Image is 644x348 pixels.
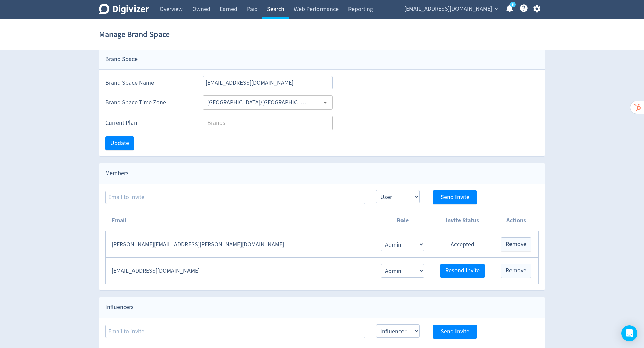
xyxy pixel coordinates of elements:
div: Influencers [99,297,545,318]
button: [EMAIL_ADDRESS][DOMAIN_NAME] [402,4,500,14]
button: Send Invite [433,190,477,204]
button: Remove [501,264,531,278]
span: Resend Invite [445,268,480,274]
input: Email to invite [105,325,365,338]
td: Accepted [431,231,494,258]
input: Select Timezone [205,97,311,108]
button: Send Invite [433,325,477,339]
th: Role [374,210,431,231]
th: Actions [494,210,538,231]
th: Invite Status [431,210,494,231]
span: Send Invite [441,329,469,335]
div: Open Intercom Messenger [621,325,637,341]
text: 5 [512,2,514,7]
a: 5 [510,2,516,7]
label: Current Plan [105,119,192,127]
span: [EMAIL_ADDRESS][DOMAIN_NAME] [404,4,492,14]
td: [PERSON_NAME][EMAIL_ADDRESS][PERSON_NAME][DOMAIN_NAME] [106,231,374,258]
th: Email [106,210,374,231]
label: Brand Space Time Zone [105,98,192,107]
button: Update [105,136,134,150]
input: Email to invite [105,191,365,204]
span: Remove [506,241,526,247]
button: Open [320,97,330,108]
label: Brand Space Name [105,79,192,87]
span: expand_more [494,6,500,12]
span: Send Invite [441,194,469,200]
input: Brand Space [203,76,333,89]
button: Resend Invite [440,264,485,278]
span: Update [110,140,129,146]
td: [EMAIL_ADDRESS][DOMAIN_NAME] [106,258,374,284]
h1: Manage Brand Space [99,23,170,45]
div: Members [99,163,545,184]
button: Remove [501,237,531,251]
div: Brand Space [99,49,545,70]
span: Remove [506,268,526,274]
